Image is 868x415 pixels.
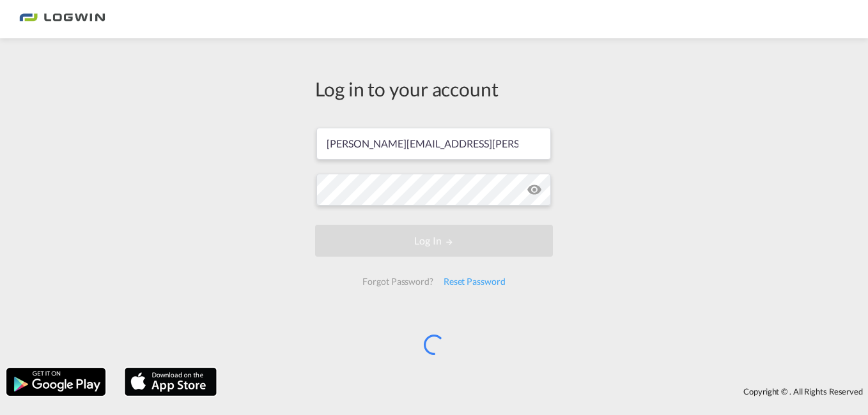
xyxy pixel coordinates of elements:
div: Forgot Password? [357,270,438,293]
img: google.png [5,366,107,397]
button: LOGIN [315,225,553,257]
img: bc73a0e0d8c111efacd525e4c8ad7d32.png [19,5,105,34]
img: apple.png [123,366,218,397]
div: Log in to your account [315,75,553,102]
div: Copyright © . All Rights Reserved [223,381,868,402]
input: Enter email/phone number [316,128,551,160]
md-icon: icon-eye-off [527,182,542,197]
div: Reset Password [438,270,511,293]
